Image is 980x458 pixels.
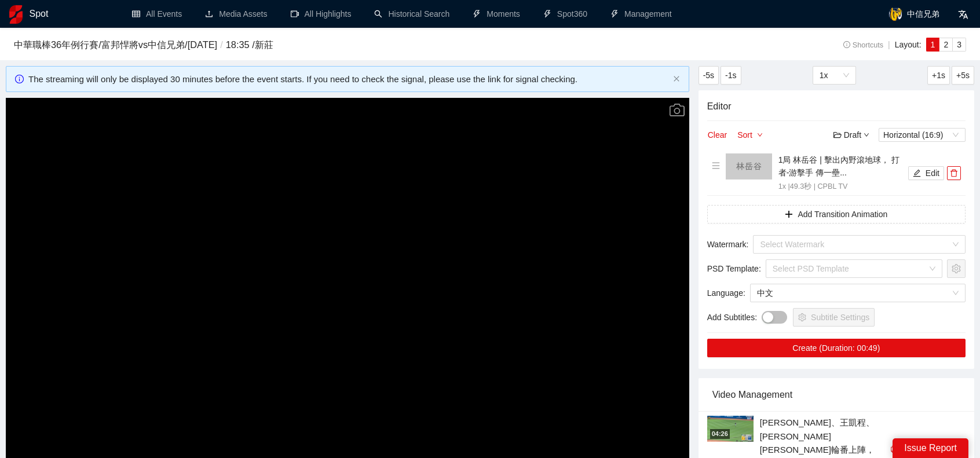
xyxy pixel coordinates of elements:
span: Horizontal (16:9) [883,129,961,141]
span: folder-open [833,131,842,139]
button: delete [947,166,961,180]
h4: Editor [707,99,966,113]
img: ce64e904-0467-4338-8fb7-dba58e0e6777.jpg [707,416,754,442]
span: edit [913,169,921,178]
button: close [673,75,680,83]
span: down [757,132,763,139]
button: -1s [721,66,741,85]
button: -5s [699,66,719,85]
span: Watermark : [707,238,749,251]
span: down [864,132,869,138]
img: avatar [888,7,902,21]
button: +1s [927,66,950,85]
button: plusAdd Transition Animation [707,205,966,223]
span: delete [948,169,960,177]
button: settingSubtitle Settings [793,308,875,327]
span: +5s [956,69,970,82]
button: Create (Duration: 00:49) [707,339,966,357]
span: Layout: [895,40,922,49]
button: +5s [952,66,974,85]
span: info-circle [15,75,24,83]
a: thunderboltMoments [473,9,520,19]
img: 160x90.png [726,153,772,179]
a: Open Draft for Editing [890,446,966,454]
span: Shortcuts [843,41,883,49]
span: +1s [932,69,945,82]
span: -5s [703,69,714,82]
span: 1 [931,40,935,49]
span: menu [712,162,720,170]
span: copy [890,446,897,453]
span: | [888,40,890,49]
span: Language : [707,287,745,299]
div: Draft [833,129,869,141]
div: Video Management [712,378,960,411]
a: uploadMedia Assets [205,9,267,19]
span: plus [785,210,793,219]
h4: 1局 林岳谷 | 擊出內野滾地球， 打者-游擊手 傳一壘... [778,153,905,179]
span: 1x [820,67,849,84]
span: / [217,39,226,50]
span: -1s [725,69,736,82]
img: logo [9,5,23,24]
span: info-circle [843,41,851,49]
div: 04:26 [710,429,730,439]
span: 3 [957,40,961,49]
p: 1x | 49.3 秒 | CPBL TV [778,181,905,193]
h3: 中華職棒36年例行賽 / 富邦悍將 vs 中信兄弟 / [DATE] 18:35 / 新莊 [14,38,775,53]
button: setting [947,259,966,278]
div: The streaming will only be displayed 30 minutes before the event starts. If you need to check the... [28,72,668,86]
a: thunderboltSpot360 [543,9,587,19]
div: Issue Report [893,438,968,458]
a: video-cameraAll Highlights [291,9,352,19]
button: Clear [707,128,727,142]
a: searchHistorical Search [374,9,449,19]
span: PSD Template : [707,262,761,275]
span: Add Subtitles : [707,311,757,324]
span: 中文 [757,284,959,302]
button: Sortdown [737,128,763,142]
a: tableAll Events [132,9,182,19]
a: thunderboltManagement [610,9,672,19]
button: editEdit [908,166,944,180]
span: 2 [944,40,948,49]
